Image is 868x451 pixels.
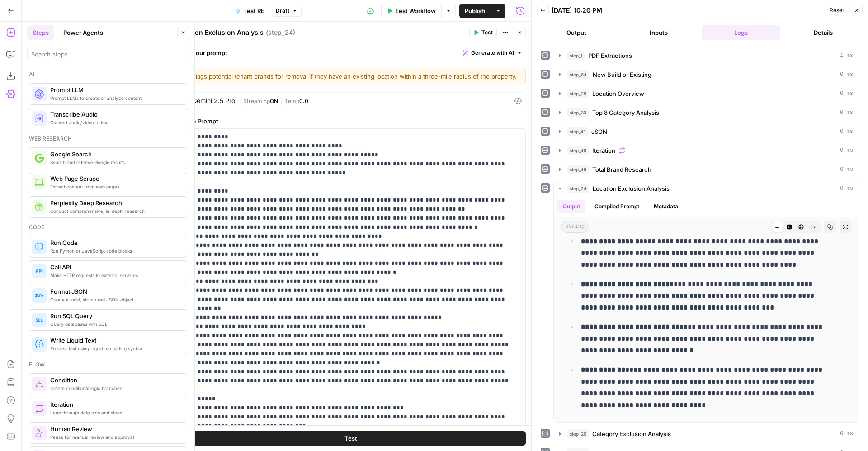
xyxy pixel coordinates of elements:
span: JSON [591,127,607,136]
span: Prompt LLM [50,85,179,94]
span: Process text using Liquid templating syntax [50,345,179,352]
div: Web research [29,135,187,143]
span: Pause for manual review and approval [50,433,179,441]
span: Streaming [243,98,270,104]
span: Transcribe Audio [50,110,179,119]
div: Code [29,223,187,231]
span: Create a valid, structured JSON object [50,296,179,303]
span: Make HTTP requests to external services [50,272,179,279]
span: string [561,221,589,233]
button: Output [557,200,585,213]
span: Call API [50,263,179,272]
button: 0 ms [554,105,859,120]
button: 0 ms [554,181,859,196]
span: 0 ms [840,108,853,117]
span: Generate with AI [471,49,514,57]
span: Web Page Scrape [50,174,179,183]
button: Test RE [230,4,270,18]
span: Test [481,28,493,37]
span: 0.0 [299,98,308,104]
span: 1 ms [840,52,853,60]
span: Write Liquid Text [50,336,179,345]
span: Location Overview [592,89,644,98]
button: Output [537,25,616,40]
button: Inputs [619,25,698,40]
button: Test [175,431,526,446]
span: Create conditional logic branches [50,385,179,392]
button: Test Workflow [381,4,441,18]
span: step_41 [567,127,588,136]
div: 0 ms [554,196,859,422]
span: Total Brand Research [592,165,651,174]
button: Power Agents [58,25,108,40]
span: Test Workflow [395,6,436,15]
span: step_28 [567,89,589,98]
textarea: Location Exclusion Analysis [176,28,264,37]
span: Publish [465,6,485,15]
input: Search steps [31,50,185,59]
span: | [278,96,285,105]
span: Reset [830,6,844,14]
button: Draft [272,5,302,17]
button: 0 ms [554,86,859,101]
div: Ai [29,70,187,79]
span: Test RE [243,6,264,15]
span: 0 ms [840,70,853,79]
button: Test [469,27,497,38]
span: step_64 [567,70,589,79]
span: Prompt LLMs to create or analyze content [50,94,179,102]
span: Convert audio/video to text [50,119,179,126]
span: Condition [50,376,179,385]
button: Publish [459,4,491,18]
button: Logs [702,25,780,40]
span: New Build or Existing [593,70,651,79]
span: Top 8 Category Analysis [592,108,659,117]
button: Generate with AI [459,47,526,59]
button: Steps [27,25,54,40]
span: Google Search [50,150,179,159]
span: Loop through data sets and steps [50,409,179,416]
span: Test [344,434,357,443]
span: 0 ms [840,165,853,174]
button: Reset [826,5,848,16]
label: System Prompt [175,117,526,126]
span: Extract content from web pages [50,183,179,190]
div: Gemini 2.5 Pro [192,98,235,104]
span: step_24 [567,184,589,193]
button: 0 ms [554,427,859,441]
span: ( step_24 ) [266,28,295,37]
span: Conduct comprehensive, in-depth research [50,207,179,215]
span: Run SQL Query [50,311,179,320]
span: Category Exclusion Analysis [592,429,671,438]
span: 0 ms [840,89,853,98]
span: Run Python or JavaScript code blocks [50,247,179,254]
button: Metadata [648,200,684,213]
span: step_1 [567,51,585,60]
span: 0 ms [840,430,853,438]
button: 1 ms [554,48,859,63]
span: | [239,96,243,105]
button: 0 ms [554,67,859,82]
textarea: Flags potential tenant brands for removal if they have an existing location within a three-mile r... [192,72,520,81]
button: Compiled Prompt [589,200,645,213]
button: 0 ms [554,143,859,158]
span: 0 ms [840,184,853,193]
span: step_20 [567,429,589,438]
span: PDF Extractions [588,51,632,60]
span: Run Code [50,238,179,247]
span: Iteration [592,146,615,155]
span: Temp [285,98,299,104]
span: Iteration [50,400,179,409]
span: step_45 [567,146,589,155]
span: Search and retrieve Google results [50,159,179,166]
span: Query databases with SQL [50,320,179,328]
button: Details [784,25,863,40]
span: ON [270,98,278,104]
span: Format JSON [50,287,179,296]
span: step_33 [567,108,589,117]
span: 0 ms [840,127,853,136]
div: Write your prompt [170,43,531,62]
div: Flow [29,361,187,369]
button: 0 ms [554,162,859,177]
button: 0 ms [554,124,859,139]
